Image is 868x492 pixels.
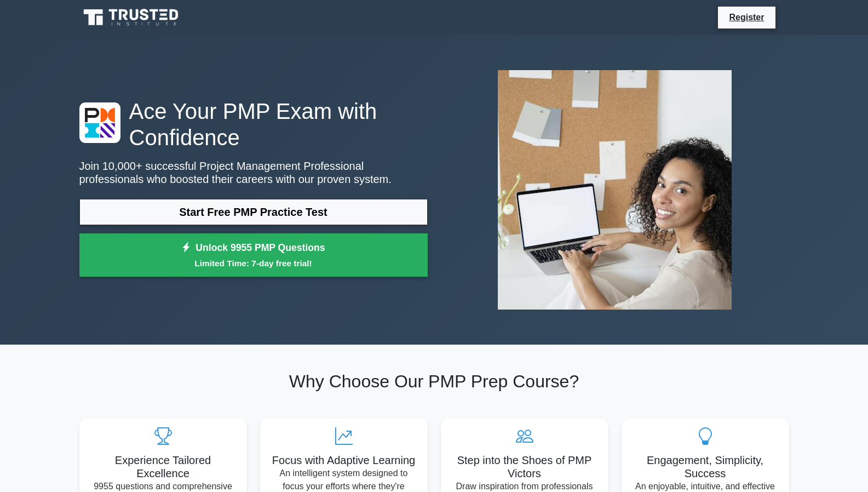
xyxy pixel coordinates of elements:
a: Register [722,10,771,24]
h5: Experience Tailored Excellence [88,454,238,480]
h1: Ace Your PMP Exam with Confidence [79,98,428,151]
small: Limited Time: 7-day free trial! [93,257,414,270]
p: Join 10,000+ successful Project Management Professional professionals who boosted their careers w... [79,159,428,186]
a: Unlock 9955 PMP QuestionsLimited Time: 7-day free trial! [79,233,428,277]
a: Start Free PMP Practice Test [79,199,428,225]
h5: Step into the Shoes of PMP Victors [450,454,600,480]
h2: Why Choose Our PMP Prep Course? [79,371,789,392]
h5: Engagement, Simplicity, Success [630,454,780,480]
h5: Focus with Adaptive Learning [269,454,419,467]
